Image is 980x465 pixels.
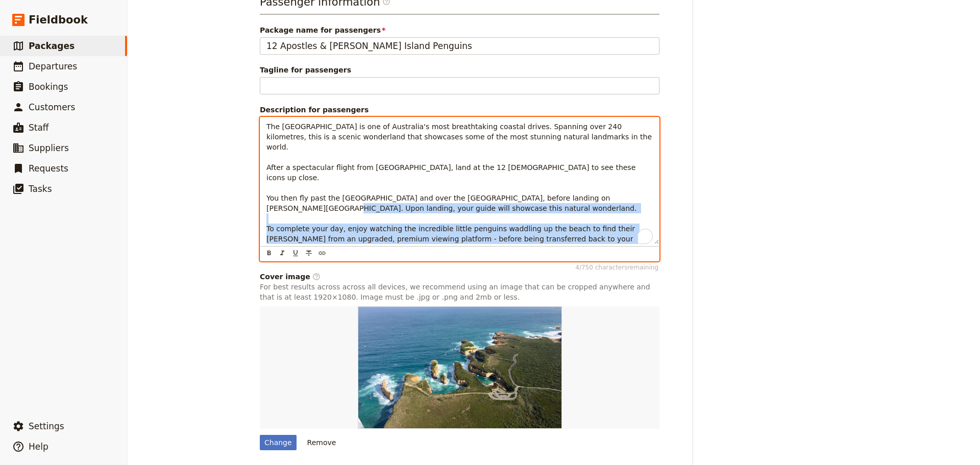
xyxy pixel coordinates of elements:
[260,105,659,115] div: Description for passengers
[260,37,659,55] input: Package name for passengers
[263,248,275,259] button: Format bold
[29,123,49,133] span: Staff
[29,421,64,431] span: Settings
[290,248,301,259] button: Format underline
[260,77,659,94] input: Tagline for passengers
[29,61,77,71] span: Departures
[358,306,562,429] img: https://d33jgr8dhgav85.cloudfront.net/667bd3a61fb3dd5259ba7474/68bf86c8b77c555aef4cbca8?Expires=1...
[260,282,659,302] p: For best results across across all devices, we recommend using an image that can be cropped anywh...
[266,123,654,274] span: The [GEOGRAPHIC_DATA] is one of Australia's most breathtaking coastal drives. Spanning over 240 k...
[312,273,321,281] span: ​
[260,25,659,35] span: Package name for passengers
[260,65,659,75] span: Tagline for passengers
[29,12,88,28] span: Fieldbook
[29,143,69,153] span: Suppliers
[277,248,288,259] button: Format italic
[29,41,75,51] span: Packages
[316,248,328,259] button: Insert link
[29,163,68,174] span: Requests
[260,117,659,244] div: To enrich screen reader interactions, please activate Accessibility in Grammarly extension settings
[260,272,659,282] div: Cover image
[29,184,52,194] span: Tasks
[303,248,314,259] button: Format strikethrough
[29,442,48,452] span: Help
[29,102,75,112] span: Customers
[29,82,68,92] span: Bookings
[572,262,659,273] span: 4 / 750 characters remaining
[260,435,297,450] div: Change
[303,435,341,450] button: Remove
